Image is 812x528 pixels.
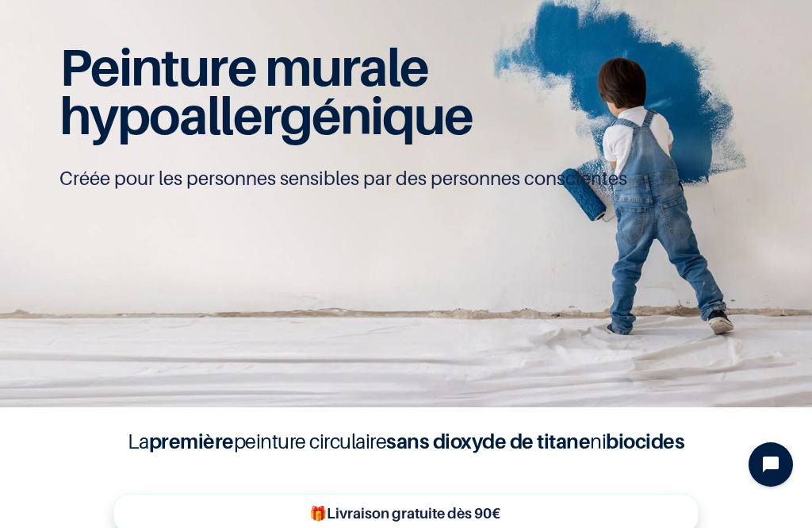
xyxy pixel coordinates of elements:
b: première [149,429,234,453]
b: 🎁Livraison gratuite dès 90€ [309,505,500,522]
b: sans dioxyde de titane [386,429,590,453]
b: biocides [606,429,684,453]
span: hypoallergénique [59,84,473,146]
span: Peinture murale [59,36,428,98]
p: Créée pour les personnes sensibles par des personnes conscientes [59,166,753,191]
h4: La peinture circulaire ni [89,426,723,457]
